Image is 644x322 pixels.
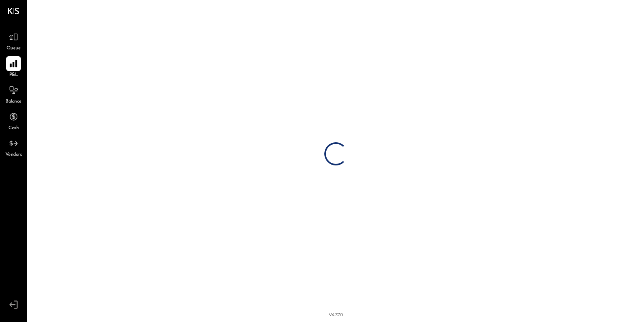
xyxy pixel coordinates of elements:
a: P&L [0,56,27,79]
a: Queue [0,30,27,52]
a: Balance [0,83,27,105]
span: Cash [8,125,19,132]
span: P&L [9,72,18,79]
span: Queue [7,45,21,52]
span: Balance [5,98,22,105]
a: Cash [0,110,27,132]
span: Vendors [5,152,22,158]
div: v 4.37.0 [329,312,343,318]
a: Vendors [0,136,27,158]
